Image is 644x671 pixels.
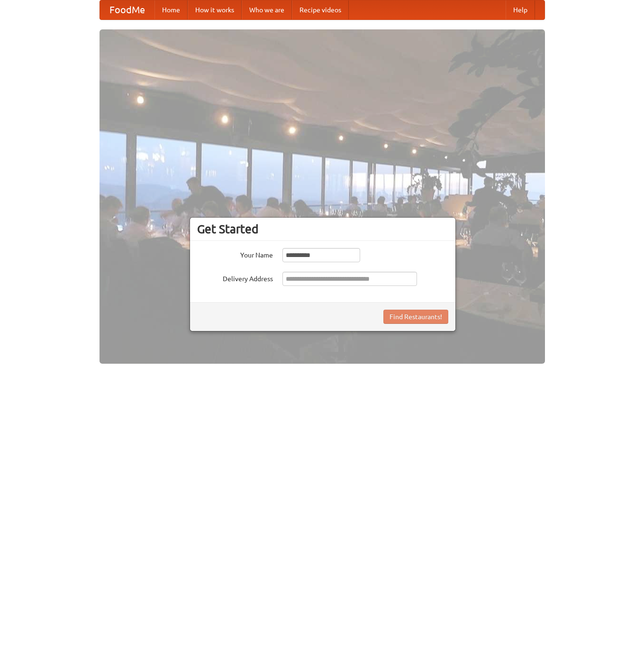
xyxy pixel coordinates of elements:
[188,0,242,19] a: How it works
[100,0,154,19] a: FoodMe
[197,222,448,236] h3: Get Started
[383,310,448,324] button: Find Restaurants!
[154,0,188,19] a: Home
[242,0,292,19] a: Who we are
[197,248,273,260] label: Your Name
[506,0,535,19] a: Help
[197,272,273,284] label: Delivery Address
[292,0,349,19] a: Recipe videos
